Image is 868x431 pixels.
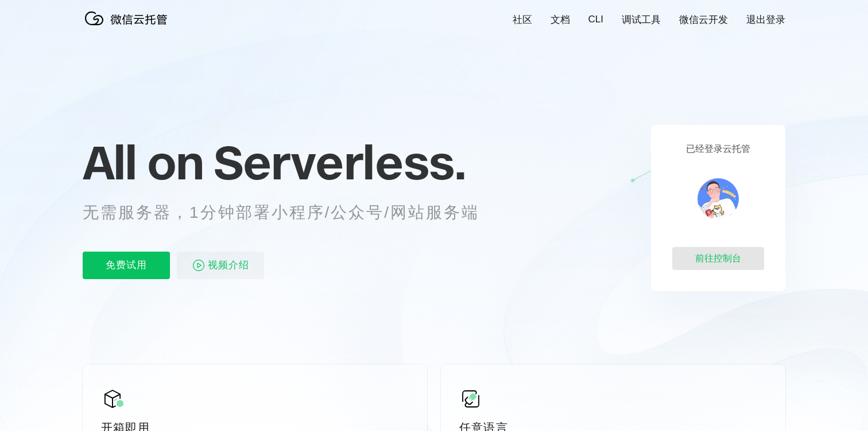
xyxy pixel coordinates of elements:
[513,13,532,26] a: 社区
[83,7,175,30] img: 微信云托管
[622,13,661,26] a: 调试工具
[83,22,175,32] a: 微信云托管
[551,13,570,26] a: 文档
[214,134,466,191] span: Serverless.
[686,143,750,155] p: 已经登录云托管
[208,252,249,279] span: 视频介绍
[83,252,170,279] p: 免费试用
[746,13,785,26] a: 退出登录
[588,14,603,25] a: CLI
[83,134,203,191] span: All on
[192,258,206,272] img: video_play.svg
[679,13,728,26] a: 微信云开发
[672,247,764,270] div: 前往控制台
[83,201,501,224] p: 无需服务器，1分钟部署小程序/公众号/网站服务端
